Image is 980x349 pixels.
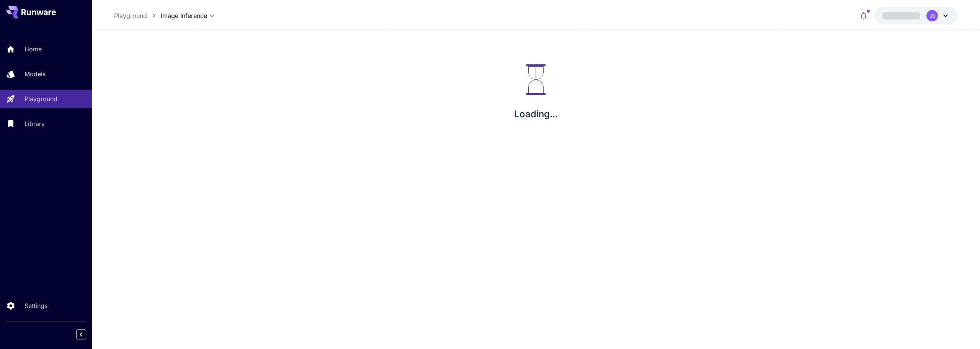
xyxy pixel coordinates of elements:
[82,328,92,341] div: Collapse sidebar
[114,11,147,20] a: Playground
[76,329,86,339] button: Collapse sidebar
[24,301,47,310] p: Settings
[161,11,207,20] span: Image Inference
[114,11,161,20] nav: breadcrumb
[24,94,57,103] p: Playground
[24,69,46,79] p: Models
[24,119,45,128] p: Library
[24,44,42,54] p: Home
[514,107,558,121] p: Loading...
